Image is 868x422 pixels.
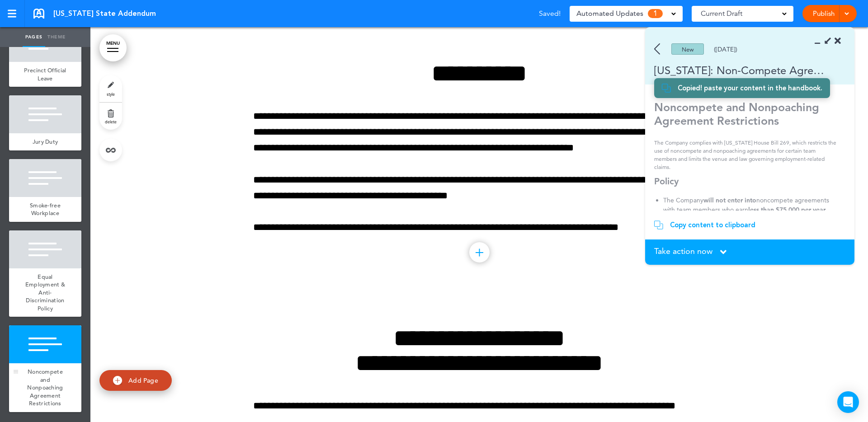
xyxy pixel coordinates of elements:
li: The Company noncompete agreements with team members who earn . [663,196,830,214]
span: 1 [648,9,663,18]
img: copy.svg [654,220,663,230]
img: back.svg [654,43,660,55]
strong: will not enter into [703,196,756,204]
a: style [99,75,122,102]
span: Noncompete and Nonpoaching Agreement Restrictions [27,368,63,407]
span: Automated Updates [576,7,643,20]
img: copy.svg [662,84,671,93]
span: [US_STATE] State Addendum [53,9,156,19]
span: Add Page [128,376,158,384]
span: Current Draft [701,7,742,20]
a: Smoke-free Workplace [9,197,81,222]
strong: Policy [654,176,679,187]
span: Saved! [539,10,561,17]
div: Open Intercom Messenger [837,391,859,413]
a: Jury Duty [9,133,81,150]
div: Copied! paste your content in the handbook. [678,84,822,93]
a: Pages [23,27,45,47]
p: The Company complies with [US_STATE] House Bill 269, which restricts the use of noncompete and no... [654,139,839,171]
span: Equal Employment & Anti-Discrimination Policy [25,273,66,312]
span: Take action now [654,247,712,255]
span: delete [105,119,117,124]
strong: Noncompete and Nonpoaching Agreement Restrictions [654,100,819,127]
a: MENU [99,34,127,61]
a: Theme [45,27,68,47]
a: Publish [809,5,838,22]
div: ([DATE]) [714,46,737,52]
img: add.svg [113,376,122,385]
a: Equal Employment & Anti-Discrimination Policy [9,268,81,317]
strong: less than $75,000 per year [748,206,826,214]
div: Copy content to clipboard [670,220,755,230]
div: New [671,43,704,55]
a: Precinct Official Leave [9,62,81,87]
a: delete [99,103,122,130]
span: Precinct Official Leave [24,66,66,82]
span: Jury Duty [33,138,58,145]
a: Add Page [99,370,172,391]
span: Smoke-free Workplace [30,202,61,217]
div: [US_STATE]: Non-Compete Agreements [645,63,828,78]
span: style [107,91,115,97]
a: Noncompete and Nonpoaching Agreement Restrictions [9,363,81,412]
